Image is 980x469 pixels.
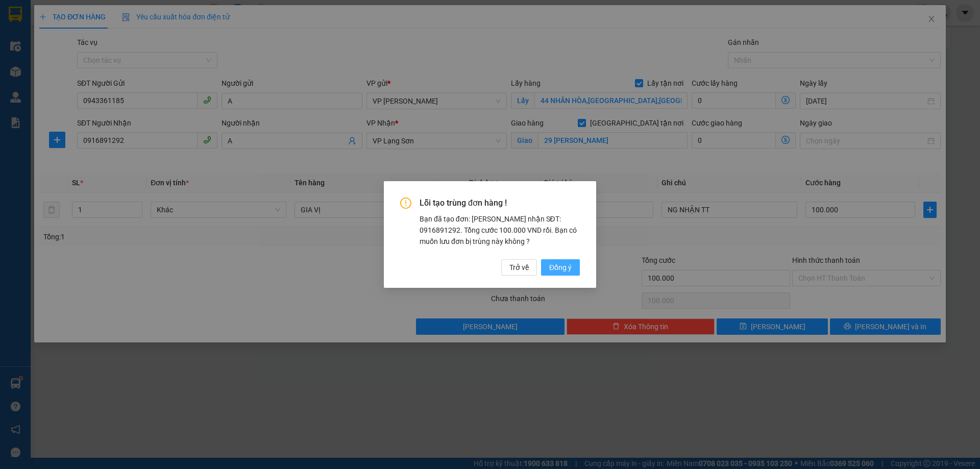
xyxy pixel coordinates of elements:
span: Đồng ý [549,262,572,273]
div: Bạn đã tạo đơn: [PERSON_NAME] nhận SĐT: 0916891292. Tổng cước 100.000 VND rồi. Bạn có muốn lưu đơ... [420,213,580,247]
span: Trở về [509,262,529,273]
span: Lỗi tạo trùng đơn hàng ! [420,198,580,209]
button: Đồng ý [541,259,580,276]
span: exclamation-circle [400,198,411,209]
button: Trở về [501,259,537,276]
